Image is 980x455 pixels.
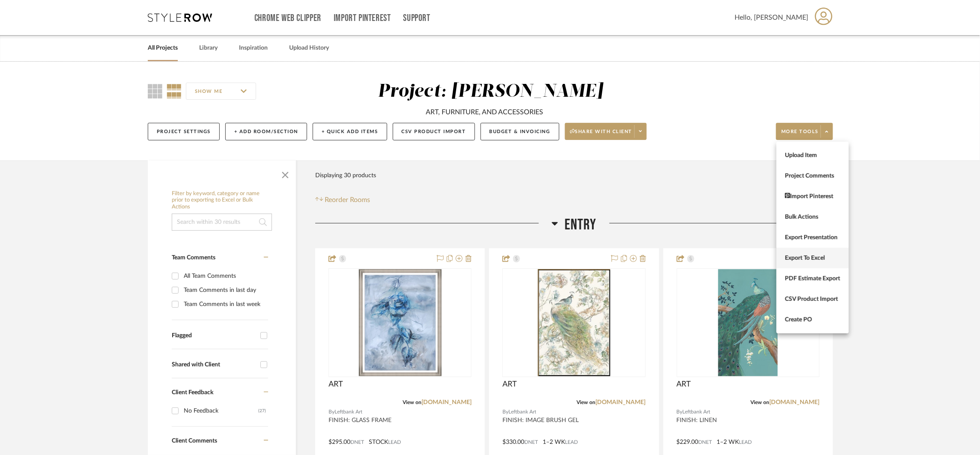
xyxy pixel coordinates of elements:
[785,316,840,324] span: Create PO
[785,234,840,241] span: Export Presentation
[785,152,840,159] span: Upload Item
[785,193,840,200] span: Import Pinterest
[785,255,840,262] span: Export To Excel
[785,275,840,283] span: PDF Estimate Export
[785,172,840,180] span: Project Comments
[785,296,840,303] span: CSV Product Import
[785,214,840,221] span: Bulk Actions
